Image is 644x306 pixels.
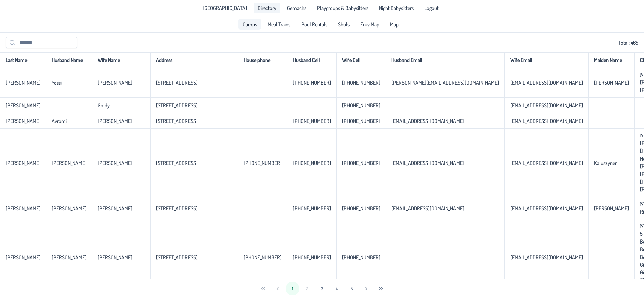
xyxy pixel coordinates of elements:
[342,205,380,212] p-celleditor: [PHONE_NUMBER]
[390,21,399,27] span: Map
[338,21,350,27] span: Shuls
[342,79,380,86] p-celleditor: [PHONE_NUMBER]
[98,118,132,124] p-celleditor: [PERSON_NAME]
[98,160,132,166] p-celleditor: [PERSON_NAME]
[391,160,464,166] p-celleditor: [EMAIL_ADDRESS][DOMAIN_NAME]
[98,102,110,109] p-celleditor: Goldy
[283,3,310,13] a: Gemachs
[203,5,247,11] span: [GEOGRAPHIC_DATA]
[6,79,41,86] p-celleditor: [PERSON_NAME]
[268,21,290,27] span: Meal Trains
[391,205,464,212] p-celleditor: [EMAIL_ADDRESS][DOMAIN_NAME]
[6,118,41,124] p-celleditor: [PERSON_NAME]
[594,160,617,166] p-celleditor: Kaluszyner
[391,118,464,124] p-celleditor: [EMAIL_ADDRESS][DOMAIN_NAME]
[317,5,368,11] span: Playgroups & Babysitters
[360,21,379,27] span: Eruv Map
[293,79,331,86] p-celleditor: [PHONE_NUMBER]
[238,19,261,30] a: Camps
[6,102,41,109] p-celleditor: [PERSON_NAME]
[287,5,306,11] span: Gemachs
[342,160,380,166] p-celleditor: [PHONE_NUMBER]
[52,160,87,166] p-celleditor: [PERSON_NAME]
[301,282,314,295] button: 2
[52,254,87,261] p-celleditor: [PERSON_NAME]
[6,205,41,212] p-celleditor: [PERSON_NAME]
[264,19,294,30] a: Meal Trains
[420,3,443,13] li: Logout
[293,118,331,124] p-celleditor: [PHONE_NUMBER]
[504,52,588,68] th: Wife Email
[254,3,280,13] a: Directory
[243,21,257,27] span: Camps
[293,205,331,212] p-celleditor: [PHONE_NUMBER]
[52,205,87,212] p-celleditor: [PERSON_NAME]
[510,102,583,109] p-celleditor: [EMAIL_ADDRESS][DOMAIN_NAME]
[156,205,198,212] p-celleditor: [STREET_ADDRESS]
[52,79,62,86] p-celleditor: Yossi
[510,205,583,212] p-celleditor: [EMAIL_ADDRESS][DOMAIN_NAME]
[6,160,41,166] p-celleditor: [PERSON_NAME]
[510,118,583,124] p-celleditor: [EMAIL_ADDRESS][DOMAIN_NAME]
[313,3,372,13] a: Playgroups & Babysitters
[52,118,67,124] p-celleditor: Avromi
[92,52,150,68] th: Wife Name
[360,282,373,295] button: Next Page
[156,160,198,166] p-celleditor: [STREET_ADDRESS]
[386,19,403,30] a: Map
[46,52,92,68] th: Husband Name
[156,79,198,86] p-celleditor: [STREET_ADDRESS]
[293,160,331,166] p-celleditor: [PHONE_NUMBER]
[374,282,388,295] button: Last Page
[510,160,583,166] p-celleditor: [EMAIL_ADDRESS][DOMAIN_NAME]
[244,160,282,166] p-celleditor: [PHONE_NUMBER]
[375,3,418,13] a: Night Babysitters
[342,102,380,109] p-celleditor: [PHONE_NUMBER]
[6,37,638,48] div: Total: 465
[379,5,414,11] span: Night Babysitters
[330,282,343,295] button: 4
[199,3,251,13] li: Pine Lake Park
[6,254,41,261] p-celleditor: [PERSON_NAME]
[301,21,327,27] span: Pool Rentals
[342,118,380,124] p-celleditor: [PHONE_NUMBER]
[287,52,336,68] th: Husband Cell
[258,5,276,11] span: Directory
[594,205,629,212] p-celleditor: [PERSON_NAME]
[594,79,629,86] p-celleditor: [PERSON_NAME]
[510,79,583,86] p-celleditor: [EMAIL_ADDRESS][DOMAIN_NAME]
[315,282,329,295] button: 3
[156,254,198,261] p-celleditor: [STREET_ADDRESS]
[286,282,299,295] button: 1
[356,19,383,30] a: Eruv Map
[588,52,634,68] th: Maiden Name
[297,19,331,30] li: Pool Rentals
[156,102,198,109] p-celleditor: [STREET_ADDRESS]
[199,3,251,13] a: [GEOGRAPHIC_DATA]
[150,52,238,68] th: Address
[391,79,499,86] p-celleditor: [PERSON_NAME][EMAIL_ADDRESS][DOMAIN_NAME]
[98,254,132,261] p-celleditor: [PERSON_NAME]
[510,254,583,261] p-celleditor: [EMAIL_ADDRESS][DOMAIN_NAME]
[334,19,354,30] a: Shuls
[98,79,132,86] p-celleditor: [PERSON_NAME]
[156,118,198,124] p-celleditor: [STREET_ADDRESS]
[293,254,331,261] p-celleditor: [PHONE_NUMBER]
[244,254,282,261] p-celleditor: [PHONE_NUMBER]
[336,52,386,68] th: Wife Cell
[386,52,504,68] th: Husband Email
[342,254,380,261] p-celleditor: [PHONE_NUMBER]
[238,52,287,68] th: House phone
[424,5,439,11] span: Logout
[345,282,358,295] button: 5
[98,205,132,212] p-celleditor: [PERSON_NAME]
